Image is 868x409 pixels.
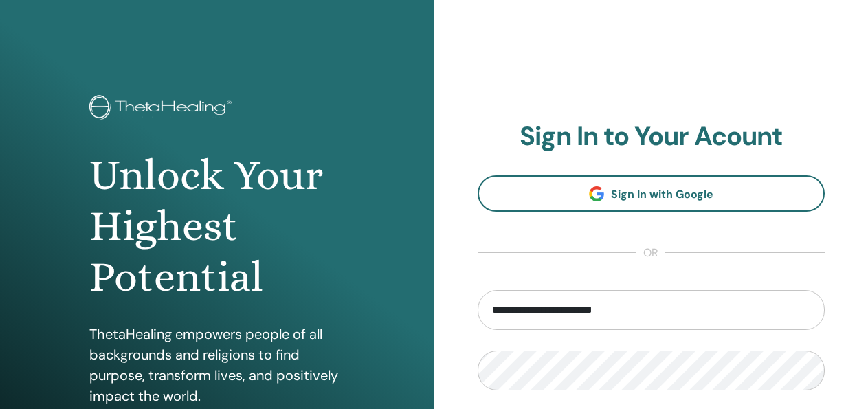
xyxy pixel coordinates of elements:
[636,245,665,261] span: or
[89,150,344,303] h1: Unlock Your Highest Potential
[89,324,344,406] p: ThetaHealing empowers people of all backgrounds and religions to find purpose, transform lives, a...
[478,175,825,212] a: Sign In with Google
[478,121,825,153] h2: Sign In to Your Acount
[611,187,713,201] span: Sign In with Google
